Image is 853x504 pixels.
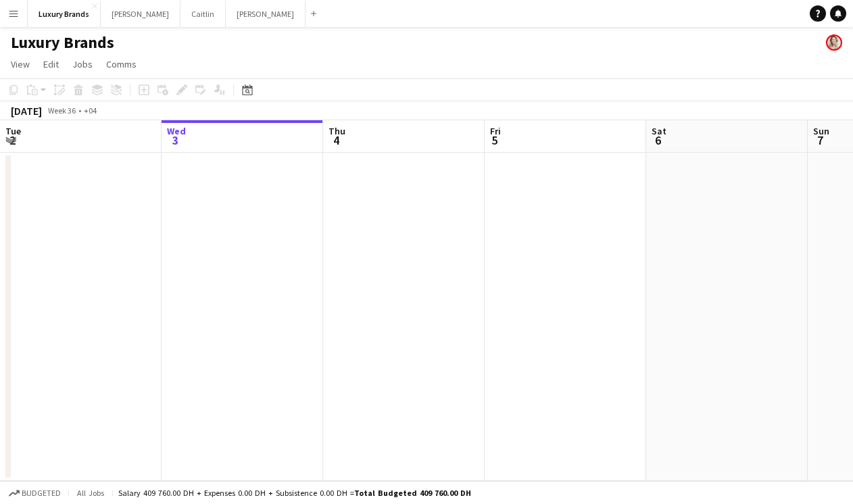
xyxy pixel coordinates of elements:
button: Budgeted [7,486,63,501]
span: 4 [326,132,345,148]
a: View [5,55,35,73]
span: 2 [3,132,21,148]
div: [DATE] [11,104,42,118]
button: Luxury Brands [28,1,101,27]
span: Tue [5,125,21,137]
span: Week 36 [45,105,78,116]
span: Comms [106,58,137,70]
app-user-avatar: Kelly Burt [826,34,842,51]
span: View [11,58,30,70]
div: Salary 409 760.00 DH + Expenses 0.00 DH + Subsistence 0.00 DH = [118,488,471,498]
h1: Luxury Brands [11,32,114,53]
span: Sat [652,125,666,137]
button: Caitlin [180,1,226,27]
span: 6 [650,132,666,148]
span: All jobs [74,488,107,498]
span: Sun [813,125,829,137]
a: Comms [101,55,142,73]
span: Wed [167,125,186,137]
span: Thu [328,125,345,137]
span: 7 [811,132,829,148]
a: Edit [38,55,64,73]
span: Jobs [72,58,93,70]
a: Jobs [67,55,98,73]
div: +04 [84,105,97,116]
span: Total Budgeted 409 760.00 DH [354,488,471,498]
span: 5 [488,132,501,148]
span: 3 [165,132,186,148]
button: [PERSON_NAME] [226,1,306,27]
span: Edit [43,58,59,70]
span: Budgeted [22,488,61,498]
button: [PERSON_NAME] [101,1,180,27]
span: Fri [490,125,501,137]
